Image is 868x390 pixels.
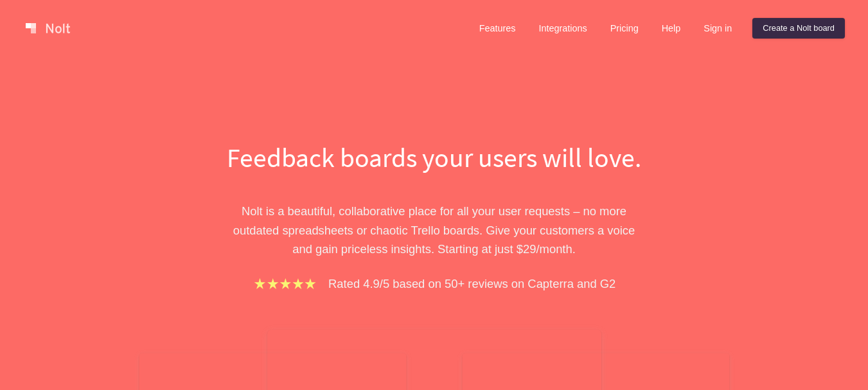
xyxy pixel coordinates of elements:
img: stars.b067e34983.png [252,276,318,291]
p: Nolt is a beautiful, collaborative place for all your user requests – no more outdated spreadshee... [213,202,656,258]
a: Features [469,18,526,39]
p: Rated 4.9/5 based on 50+ reviews on Capterra and G2 [328,274,616,293]
h1: Feedback boards your users will love. [213,139,656,176]
a: Create a Nolt board [752,18,845,39]
a: Pricing [600,18,649,39]
a: Help [651,18,691,39]
a: Sign in [693,18,742,39]
a: Integrations [528,18,597,39]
